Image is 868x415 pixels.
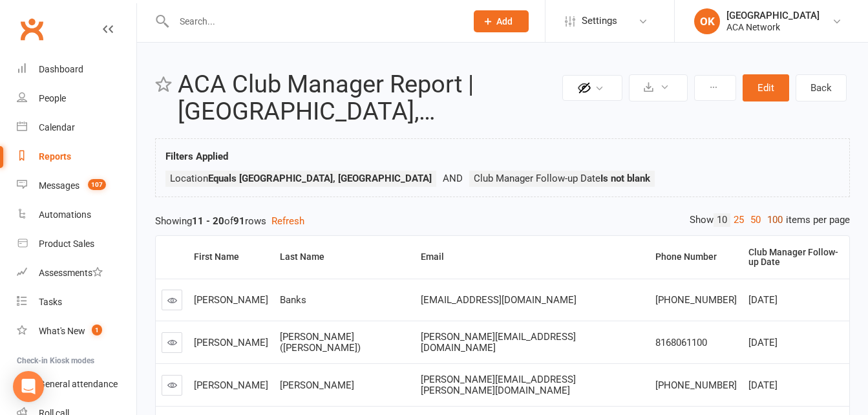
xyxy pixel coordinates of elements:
[233,215,245,227] strong: 91
[192,215,224,227] strong: 11 - 20
[748,337,778,348] span: [DATE]
[655,337,707,348] span: 8168061100
[39,326,85,336] div: What's New
[17,113,136,142] a: Calendar
[496,16,513,27] span: Add
[474,173,650,184] span: Club Manager Follow-up Date
[726,21,820,33] div: ACA Network
[474,10,529,32] button: Add
[17,370,136,399] a: General attendance kiosk mode
[421,374,576,396] span: [PERSON_NAME][EMAIL_ADDRESS][PERSON_NAME][DOMAIN_NAME]
[421,252,639,262] div: Email
[92,325,102,335] span: 1
[17,200,136,229] a: Automations
[280,379,354,391] span: [PERSON_NAME]
[17,288,136,317] a: Tasks
[39,93,66,103] div: People
[17,317,136,346] a: What's New1
[17,55,136,84] a: Dashboard
[421,331,576,354] span: [PERSON_NAME][EMAIL_ADDRESS][DOMAIN_NAME]
[764,213,786,227] a: 100
[280,252,405,262] div: Last Name
[39,64,83,74] div: Dashboard
[165,151,228,162] strong: Filters Applied
[194,337,268,348] span: [PERSON_NAME]
[170,12,457,30] input: Search...
[39,151,71,162] div: Reports
[208,173,432,184] strong: Equals [GEOGRAPHIC_DATA], [GEOGRAPHIC_DATA]
[271,213,304,229] button: Refresh
[39,209,91,220] div: Automations
[194,294,268,306] span: [PERSON_NAME]
[748,248,839,268] div: Club Manager Follow-up Date
[655,379,737,391] span: [PHONE_NUMBER]
[600,173,650,184] strong: Is not blank
[17,259,136,288] a: Assessments
[170,173,432,184] span: Location
[88,179,106,190] span: 107
[714,213,730,227] a: 10
[17,171,136,200] a: Messages 107
[421,294,577,306] span: [EMAIL_ADDRESS][DOMAIN_NAME]
[280,294,306,306] span: Banks
[655,294,737,306] span: [PHONE_NUMBER]
[39,297,62,307] div: Tasks
[582,6,617,36] span: Settings
[796,74,847,101] a: Back
[747,213,764,227] a: 50
[178,71,559,125] h2: ACA Club Manager Report | [GEOGRAPHIC_DATA], [GEOGRAPHIC_DATA]
[748,294,778,306] span: [DATE]
[17,84,136,113] a: People
[39,239,94,249] div: Product Sales
[748,379,778,391] span: [DATE]
[194,252,264,262] div: First Name
[694,8,720,34] div: OK
[155,213,850,229] div: Showing of rows
[17,229,136,259] a: Product Sales
[39,379,118,389] div: General attendance
[690,213,850,227] div: Show items per page
[726,10,820,21] div: [GEOGRAPHIC_DATA]
[39,268,103,278] div: Assessments
[730,213,747,227] a: 25
[16,13,48,45] a: Clubworx
[655,252,732,262] div: Phone Number
[39,122,75,133] div: Calendar
[39,180,79,191] div: Messages
[194,379,268,391] span: [PERSON_NAME]
[280,331,361,354] span: [PERSON_NAME] ([PERSON_NAME])
[13,371,44,402] div: Open Intercom Messenger
[17,142,136,171] a: Reports
[743,74,789,101] button: Edit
